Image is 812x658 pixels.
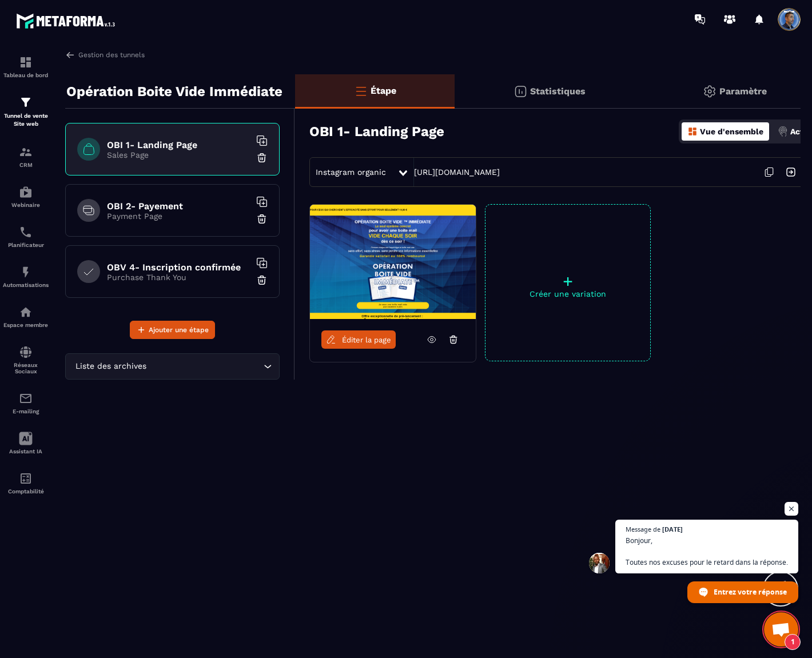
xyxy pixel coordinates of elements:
[107,212,250,221] p: Payment Page
[19,345,33,359] img: social-network
[3,463,49,503] a: accountantaccountantComptabilité
[3,87,49,137] a: formationformationTunnel de vente Site web
[73,360,149,373] span: Liste des archives
[19,265,33,279] img: automations
[107,273,250,282] p: Purchase Thank You
[3,202,49,208] p: Webinaire
[107,150,250,159] p: Sales Page
[700,127,763,136] p: Vue d'ensemble
[485,273,650,289] p: +
[19,225,33,239] img: scheduler
[342,336,391,344] span: Éditer la page
[3,162,49,168] p: CRM
[19,305,33,319] img: automations
[321,330,396,349] a: Éditer la page
[514,85,527,98] img: stats.20deebd0.svg
[19,95,33,109] img: formation
[662,526,683,532] span: [DATE]
[780,161,802,183] img: arrow-next.bcc2205e.svg
[3,297,49,337] a: automationsautomationsEspace membre
[3,177,49,217] a: automationsautomationsWebinaire
[149,324,209,336] span: Ajouter une étape
[785,634,801,650] span: 1
[256,274,268,286] img: trash
[3,337,49,383] a: social-networksocial-networkRéseaux Sociaux
[3,72,49,78] p: Tableau de bord
[3,257,49,297] a: automationsautomationsAutomatisations
[65,50,75,60] img: arrow
[3,423,49,463] a: Assistant IA
[626,535,788,568] span: Bonjour, Toutes nos excuses pour le retard dans la réponse.
[107,139,250,150] h6: OBI 1- Landing Page
[3,282,49,288] p: Automatisations
[3,448,49,454] p: Assistant IA
[130,321,215,339] button: Ajouter une étape
[414,168,500,177] a: [URL][DOMAIN_NAME]
[19,185,33,199] img: automations
[16,10,119,31] img: logo
[778,126,788,137] img: actions.d6e523a2.png
[3,242,49,248] p: Planificateur
[107,262,250,273] h6: OBV 4- Inscription confirmée
[309,123,444,139] h3: OBI 1- Landing Page
[687,126,698,137] img: dashboard-orange.40269519.svg
[714,582,787,602] span: Entrez votre réponse
[3,362,49,374] p: Réseaux Sociaux
[485,289,650,298] p: Créer une variation
[3,47,49,87] a: formationformationTableau de bord
[3,137,49,177] a: formationformationCRM
[3,322,49,328] p: Espace membre
[3,217,49,257] a: schedulerschedulerPlanificateur
[703,85,717,98] img: setting-gr.5f69749f.svg
[371,85,396,96] p: Étape
[626,526,660,532] span: Message de
[256,152,268,163] img: trash
[310,205,476,319] img: image
[764,612,798,647] div: Ouvrir le chat
[19,145,33,159] img: formation
[107,201,250,212] h6: OBI 2- Payement
[256,213,268,225] img: trash
[530,86,586,97] p: Statistiques
[19,55,33,69] img: formation
[3,408,49,414] p: E-mailing
[316,168,386,177] span: Instagram organic
[65,50,145,60] a: Gestion des tunnels
[3,112,49,128] p: Tunnel de vente Site web
[354,84,368,98] img: bars-o.4a397970.svg
[19,472,33,485] img: accountant
[19,392,33,405] img: email
[66,80,282,103] p: Opération Boite Vide Immédiate
[3,383,49,423] a: emailemailE-mailing
[719,86,767,97] p: Paramètre
[149,360,261,373] input: Search for option
[3,488,49,495] p: Comptabilité
[65,353,280,380] div: Search for option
